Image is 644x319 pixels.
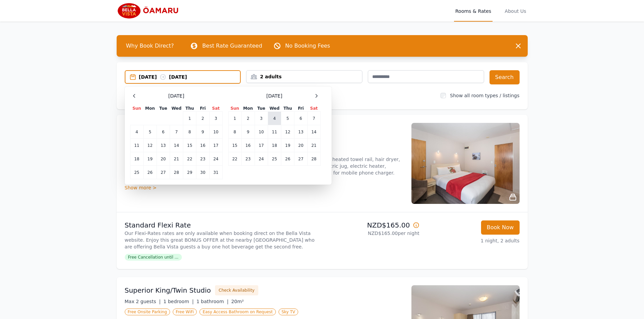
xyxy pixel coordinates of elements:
td: 23 [196,152,209,166]
div: 2 adults [246,73,362,80]
label: Show all room types / listings [450,93,519,98]
td: 25 [268,152,281,166]
td: 2 [196,112,209,125]
td: 13 [294,125,307,139]
td: 11 [130,139,143,152]
p: Standard Flexi Rate [125,220,319,230]
p: No Booking Fees [285,42,330,50]
span: 1 bathroom | [196,299,229,304]
td: 30 [196,166,209,179]
td: 12 [281,125,294,139]
td: 18 [130,152,143,166]
td: 10 [209,125,222,139]
span: Free WiFi [173,309,197,315]
button: Book Now [481,220,520,235]
td: 3 [209,112,222,125]
span: Why Book Direct? [121,39,180,53]
td: 7 [307,112,320,125]
td: 7 [170,125,183,139]
span: [DATE] [168,92,184,99]
p: Best Rate Guaranteed [202,42,262,50]
td: 27 [157,166,170,179]
td: 16 [241,139,255,152]
div: Show more > [125,184,403,191]
span: Free Onsite Parking [125,309,170,315]
td: 25 [130,166,143,179]
td: 14 [307,125,320,139]
th: Sat [209,105,222,112]
th: Mon [241,105,255,112]
th: Tue [255,105,268,112]
td: 5 [143,125,157,139]
td: 29 [183,166,196,179]
th: Mon [143,105,157,112]
p: 1 night, 2 adults [425,237,520,244]
td: 4 [130,125,143,139]
p: NZD$165.00 [325,220,420,230]
th: Tue [157,105,170,112]
td: 26 [281,152,294,166]
td: 6 [157,125,170,139]
td: 1 [228,112,241,125]
button: Check Availability [215,285,258,295]
span: [DATE] [266,92,282,99]
td: 21 [307,139,320,152]
td: 19 [143,152,157,166]
td: 28 [170,166,183,179]
td: 21 [170,152,183,166]
td: 15 [228,139,241,152]
td: 9 [196,125,209,139]
th: Wed [170,105,183,112]
span: Sky TV [279,309,299,315]
td: 23 [241,152,255,166]
td: 17 [255,139,268,152]
span: 20m² [231,299,244,304]
td: 18 [268,139,281,152]
td: 16 [196,139,209,152]
span: 1 bedroom | [163,299,194,304]
td: 5 [281,112,294,125]
td: 31 [209,166,222,179]
td: 1 [183,112,196,125]
th: Fri [294,105,307,112]
h3: Superior King/Twin Studio [125,286,211,295]
td: 28 [307,152,320,166]
td: 8 [183,125,196,139]
td: 20 [294,139,307,152]
td: 11 [268,125,281,139]
td: 2 [241,112,255,125]
td: 13 [157,139,170,152]
td: 24 [209,152,222,166]
span: Easy Access Bathroom on Request [199,309,276,315]
td: 14 [170,139,183,152]
th: Fri [196,105,209,112]
td: 4 [268,112,281,125]
td: 22 [183,152,196,166]
td: 24 [255,152,268,166]
td: 8 [228,125,241,139]
td: 6 [294,112,307,125]
button: Search [490,70,520,84]
th: Wed [268,105,281,112]
th: Thu [281,105,294,112]
td: 22 [228,152,241,166]
td: 10 [255,125,268,139]
th: Sat [307,105,320,112]
td: 26 [143,166,157,179]
td: 19 [281,139,294,152]
td: 27 [294,152,307,166]
img: Bella Vista Oamaru [117,3,182,19]
td: 3 [255,112,268,125]
td: 20 [157,152,170,166]
th: Sun [130,105,143,112]
td: 17 [209,139,222,152]
div: [DATE] [DATE] [139,74,240,80]
span: Max 2 guests | [125,299,161,304]
th: Sun [228,105,241,112]
p: Our Flexi-Rates rates are only available when booking direct on the Bella Vista website. Enjoy th... [125,230,319,250]
td: 12 [143,139,157,152]
td: 15 [183,139,196,152]
th: Thu [183,105,196,112]
p: NZD$165.00 per night [325,230,420,237]
span: Free Cancellation until ... [125,254,182,261]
